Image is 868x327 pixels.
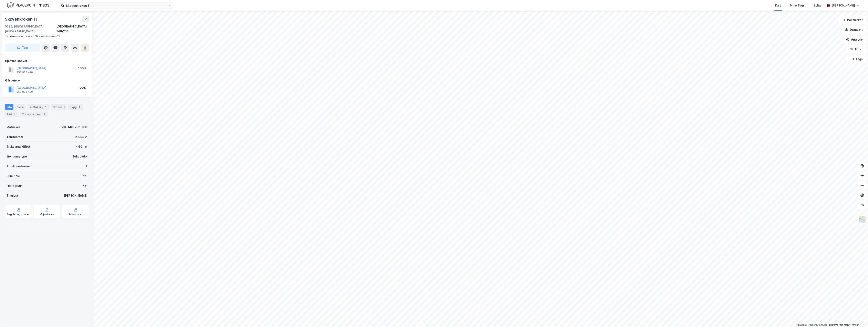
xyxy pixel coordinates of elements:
[7,154,27,159] div: Eiendomstype
[808,324,828,326] a: OpenStreetMap
[77,105,82,109] div: 1
[7,144,30,149] div: Bruksareal (BRA)
[13,112,17,116] div: 2
[775,3,781,8] div: Kart
[5,16,38,22] div: Skøyenkroken 11
[796,324,807,326] a: Mapbox
[5,24,57,34] div: 0686, [GEOGRAPHIC_DATA], [GEOGRAPHIC_DATA]
[61,125,87,130] div: 301-146-253-0-0
[848,307,868,327] div: Kontrollprogram for chat
[75,134,87,139] div: 2 686 ㎡
[841,26,866,34] button: Datasett
[72,154,87,159] div: Boligblokk
[7,2,49,9] img: logo.f888ab2527a4732fd821a326f86c7f29.svg
[829,324,849,326] a: Improve this map
[76,144,87,149] div: 4 691 ㎡
[69,213,83,216] div: Saksinnsyn
[5,34,86,39] div: Skøyenåsveien 11
[847,55,866,63] button: Tags
[57,24,89,34] div: [GEOGRAPHIC_DATA], 146/253
[86,164,87,169] div: 1
[83,174,87,178] div: Nei
[64,2,168,9] input: Søk på adresse, matrikkel, gårdeiere, leietakere eller personer
[790,3,805,8] div: Mine Tags
[847,45,866,53] button: Filter
[7,193,18,198] div: Tinglyst
[7,174,20,178] div: Punktleie
[20,111,48,117] div: Transaksjoner
[51,104,66,110] div: Datasett
[839,16,866,24] button: Bokmerker
[7,183,22,188] div: Festegrunn
[78,66,86,71] div: 100%
[5,104,13,110] div: Info
[843,35,866,44] button: Analyse
[27,104,50,110] div: Leietakere
[7,213,30,216] div: Reguleringsplaner
[5,58,89,63] div: Hjemmelshaver
[83,183,87,188] div: Nei
[64,193,87,198] div: [PERSON_NAME]
[5,78,89,83] div: Gårdeiere
[832,3,855,8] div: [PERSON_NAME]
[5,111,19,117] div: ESG
[15,104,25,110] div: Eiere
[848,307,868,327] iframe: Chat Widget
[78,85,86,90] div: 100%
[7,164,30,169] div: Antall leietakere
[5,44,40,52] button: Tag
[858,216,866,224] img: Z
[42,112,46,116] div: 2
[17,71,33,74] div: 958 935 420
[814,3,821,8] div: Bolig
[17,90,33,94] div: 958 935 420
[44,105,48,109] div: 1
[5,34,35,38] span: Tilhørende adresser:
[7,125,20,130] div: Matrikkel
[40,213,54,216] div: Miljøstatus
[7,134,23,139] div: Tomteareal
[68,104,83,110] div: Bygg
